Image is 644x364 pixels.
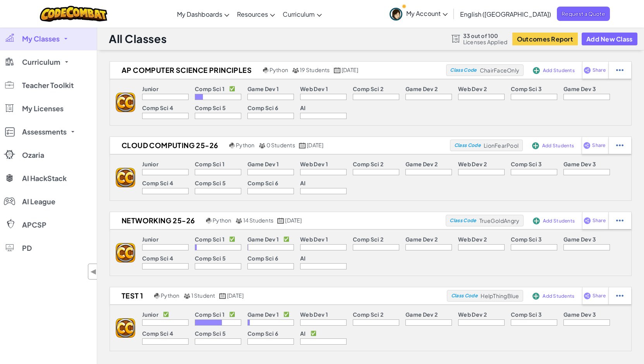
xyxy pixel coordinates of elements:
span: Python [270,66,288,73]
span: Add Students [543,68,575,73]
span: AI HackStack [22,175,67,182]
p: Comp Sci 6 [247,105,278,111]
span: 33 out of 100 [463,33,508,39]
a: Curriculum [279,3,326,24]
button: Outcomes Report [512,33,578,45]
img: logo [116,93,135,112]
p: Comp Sci 1 [195,161,225,167]
p: Comp Sci 3 [511,161,542,167]
p: Comp Sci 3 [511,86,542,92]
span: TrueGoldAngry [479,217,519,224]
span: My Account [406,9,448,17]
p: Junior [142,236,158,242]
img: IconShare_Purple.svg [583,142,591,149]
h1: All Classes [109,31,167,46]
img: MultipleUsers.png [235,218,242,224]
p: Comp Sci 2 [353,161,383,167]
span: AI League [22,198,55,205]
p: Comp Sci 5 [195,255,226,261]
p: Comp Sci 5 [195,105,226,111]
span: Ozaria [22,152,44,159]
p: Comp Sci 4 [142,105,173,111]
p: Web Dev 2 [458,86,487,92]
span: Share [592,293,606,298]
span: Resources [237,10,268,18]
p: ✅ [283,236,289,242]
img: IconStudentEllipsis.svg [616,292,623,299]
img: calendar.svg [299,143,306,148]
span: Add Students [543,294,574,298]
p: Game Dev 3 [563,86,596,92]
p: Game Dev 2 [405,236,438,242]
p: Game Dev 1 [247,311,279,317]
img: IconShare_Purple.svg [584,217,591,224]
img: IconStudentEllipsis.svg [616,217,623,224]
p: Comp Sci 4 [142,255,173,261]
p: Comp Sci 5 [195,180,226,186]
a: My Dashboards [173,3,233,24]
p: Web Dev 2 [458,161,487,167]
span: [DATE] [285,217,302,224]
span: Share [592,218,606,223]
img: IconStudentEllipsis.svg [616,142,623,149]
p: AI [300,105,306,111]
a: AP Computer Science Principles Python 19 Students [DATE] [110,64,446,76]
span: 1 Student [191,292,215,299]
h2: Networking 25-26 [110,215,204,226]
p: Game Dev 1 [247,86,279,92]
a: Test 1 Python 1 Student [DATE] [110,290,447,302]
img: IconShare_Purple.svg [584,67,591,74]
h2: Cloud Computing 25-26 [110,140,227,151]
h2: Test 1 [110,290,152,302]
img: IconAddStudents.svg [533,217,540,224]
p: Junior [142,311,158,317]
p: Web Dev 1 [300,236,328,242]
img: python.png [154,293,160,299]
p: Web Dev 2 [458,236,487,242]
p: Game Dev 3 [563,161,596,167]
p: AI [300,330,306,336]
img: python.png [206,218,212,224]
p: Game Dev 1 [247,236,279,242]
img: calendar.svg [219,293,226,299]
p: ✅ [229,236,235,242]
span: Share [592,68,606,72]
span: ◀ [90,266,97,277]
span: [DATE] [307,141,323,148]
a: My Account [386,2,452,26]
img: MultipleUsers.png [292,67,299,73]
p: Game Dev 2 [405,86,438,92]
img: python.png [263,67,269,73]
span: Share [592,143,605,148]
p: AI [300,255,306,261]
span: English ([GEOGRAPHIC_DATA]) [460,10,551,18]
p: Comp Sci 4 [142,330,173,336]
img: calendar.svg [277,218,284,224]
p: Web Dev 1 [300,311,328,317]
span: Teacher Toolkit [22,82,74,89]
p: Comp Sci 1 [195,86,225,92]
span: Class Code [451,293,477,298]
img: logo [116,318,135,338]
p: ✅ [163,311,169,317]
img: CodeCombat logo [40,6,108,22]
p: Junior [142,86,158,92]
p: ✅ [311,330,316,336]
span: Curriculum [22,59,60,66]
img: avatar [390,8,402,21]
p: Comp Sci 3 [511,236,542,242]
span: Python [161,292,179,299]
p: Comp Sci 2 [353,311,383,317]
p: Game Dev 1 [247,161,279,167]
button: Add New Class [582,33,637,45]
a: Request a Quote [557,7,610,21]
p: Web Dev 1 [300,86,328,92]
img: IconShare_Purple.svg [584,292,591,299]
p: ✅ [283,311,289,317]
span: Class Code [450,68,476,72]
span: My Classes [22,35,60,42]
p: Web Dev 1 [300,161,328,167]
p: Comp Sci 2 [353,86,383,92]
img: logo [116,168,135,187]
